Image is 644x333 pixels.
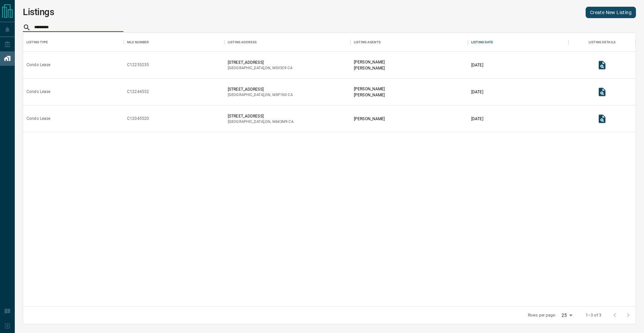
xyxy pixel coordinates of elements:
[127,62,149,68] div: C12255235
[26,89,50,95] div: Condo Lease
[589,33,615,52] div: Listing Details
[228,59,292,65] p: [STREET_ADDRESS]
[354,86,385,92] p: [PERSON_NAME]
[228,33,257,52] div: Listing Address
[224,33,351,52] div: Listing Address
[354,92,385,98] p: [PERSON_NAME]
[586,313,601,318] p: 1–3 of 3
[351,33,468,52] div: Listing Agents
[272,93,287,97] span: m5p1n3
[471,62,483,68] p: [DATE]
[23,7,54,17] h1: Listings
[468,33,569,52] div: Listing Date
[586,7,636,18] a: Create New Listing
[124,33,224,52] div: MLS Number
[528,313,556,318] p: Rows per page:
[354,59,385,65] p: [PERSON_NAME]
[272,120,288,124] span: m6k3m9
[595,112,609,126] button: View Listing Details
[127,89,149,95] div: C12244552
[23,33,124,52] div: Listing Type
[354,116,385,122] p: [PERSON_NAME]
[471,89,483,95] p: [DATE]
[272,66,287,70] span: m5v3c9
[228,65,292,71] p: [GEOGRAPHIC_DATA] , ON , CA
[354,33,381,52] div: Listing Agents
[569,33,636,52] div: Listing Details
[228,86,293,92] p: [STREET_ADDRESS]
[595,85,609,99] button: View Listing Details
[559,311,575,320] div: 25
[595,58,609,72] button: View Listing Details
[354,65,385,71] p: [PERSON_NAME]
[127,116,149,122] div: C12045520
[228,92,293,98] p: [GEOGRAPHIC_DATA] , ON , CA
[228,119,293,125] p: [GEOGRAPHIC_DATA] , ON , CA
[127,33,149,52] div: MLS Number
[26,33,48,52] div: Listing Type
[26,62,50,68] div: Condo Lease
[471,33,493,52] div: Listing Date
[471,116,483,122] p: [DATE]
[228,113,293,119] p: [STREET_ADDRESS]
[26,116,50,122] div: Condo Lease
